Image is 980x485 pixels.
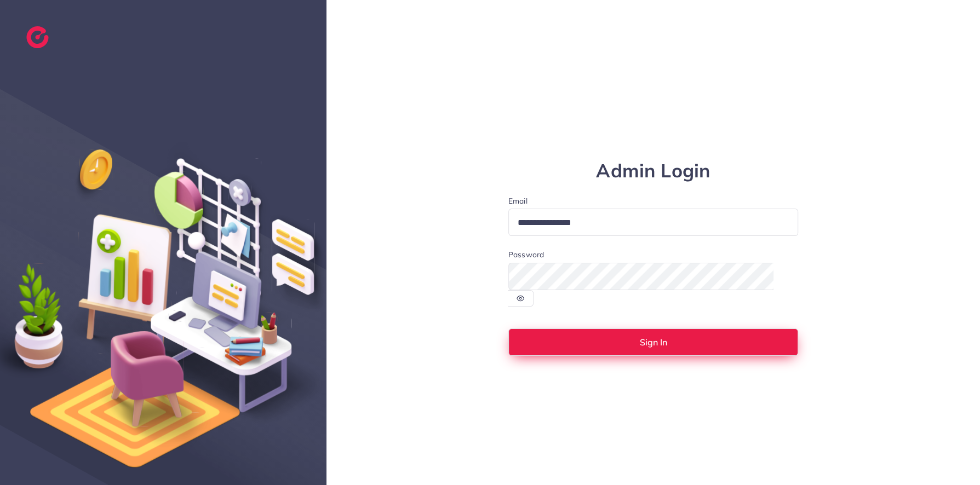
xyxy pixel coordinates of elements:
button: Sign In [508,328,799,356]
label: Email [508,195,799,206]
label: Password [508,249,544,260]
span: Sign In [640,338,667,347]
img: logo [26,26,49,48]
h1: Admin Login [508,160,799,182]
